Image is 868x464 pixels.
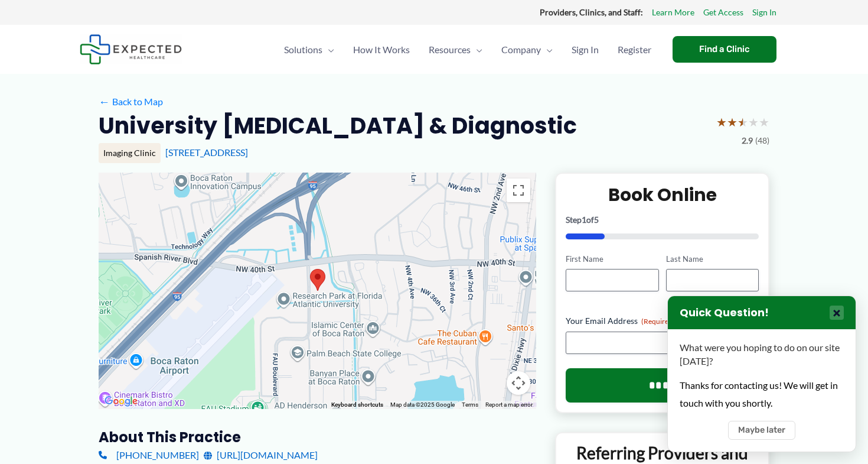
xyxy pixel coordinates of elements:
[680,306,769,320] h3: Quick Question!
[641,317,675,326] span: (Required)
[541,29,553,70] span: Menu Toggle
[462,401,478,408] a: Terms (opens in new tab)
[728,421,795,440] button: Maybe later
[608,29,661,70] a: Register
[102,394,141,409] a: Open this area in Google Maps (opens a new window)
[618,29,651,70] span: Register
[752,5,776,20] a: Sign In
[99,143,161,163] div: Imaging Clinic
[680,377,844,411] div: Thanks for contacting us! We will get in touch with you shortly.
[485,401,533,408] a: Report a map error
[344,29,419,70] a: How It Works
[99,428,536,446] h3: About this practice
[566,216,759,224] p: Step of
[492,29,562,70] a: CompanyMenu Toggle
[703,5,743,20] a: Get Access
[566,183,759,206] h2: Book Online
[284,29,322,70] span: Solutions
[742,133,753,148] span: 2.9
[165,147,248,158] a: [STREET_ADDRESS]
[759,111,769,133] span: ★
[594,215,599,225] span: 5
[331,401,383,409] button: Keyboard shortcuts
[99,93,163,111] a: ←Back to Map
[582,215,586,225] span: 1
[390,401,455,408] span: Map data ©2025 Google
[748,111,759,133] span: ★
[275,29,344,70] a: SolutionsMenu Toggle
[507,179,530,202] button: Toggle fullscreen view
[566,254,658,265] label: First Name
[99,111,577,140] h2: University [MEDICAL_DATA] & Diagnostic
[572,29,599,70] span: Sign In
[275,29,661,70] nav: Primary Site Navigation
[716,111,727,133] span: ★
[322,29,334,70] span: Menu Toggle
[680,341,844,368] p: What were you hoping to do on our site [DATE]?
[204,446,318,464] a: [URL][DOMAIN_NAME]
[673,36,776,63] a: Find a Clinic
[566,315,759,327] label: Your Email Address
[755,133,769,148] span: (48)
[99,96,110,107] span: ←
[666,254,759,265] label: Last Name
[507,371,530,395] button: Map camera controls
[738,111,748,133] span: ★
[501,29,541,70] span: Company
[471,29,482,70] span: Menu Toggle
[652,5,694,20] a: Learn More
[353,29,410,70] span: How It Works
[727,111,738,133] span: ★
[540,7,643,17] strong: Providers, Clinics, and Staff:
[429,29,471,70] span: Resources
[102,394,141,409] img: Google
[99,446,199,464] a: [PHONE_NUMBER]
[830,306,844,320] button: Close
[562,29,608,70] a: Sign In
[419,29,492,70] a: ResourcesMenu Toggle
[80,34,182,64] img: Expected Healthcare Logo - side, dark font, small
